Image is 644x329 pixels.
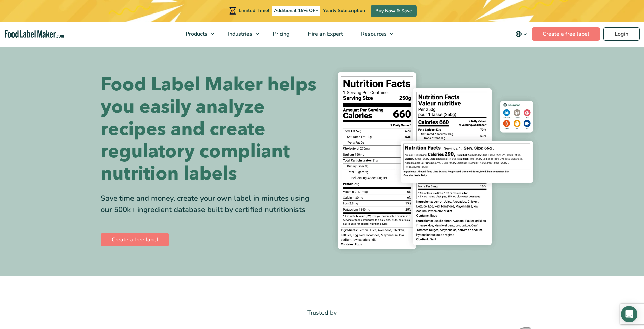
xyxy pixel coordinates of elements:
[271,30,290,38] span: Pricing
[352,22,397,47] a: Resources
[306,30,344,38] span: Hire an Expert
[101,193,317,215] div: Save time and money, create your own label in minutes using our 500k+ ingredient database built b...
[264,22,297,47] a: Pricing
[323,7,365,14] span: Yearly Subscription
[532,27,600,41] a: Create a free label
[359,30,387,38] span: Resources
[226,30,253,38] span: Industries
[239,7,269,14] span: Limited Time!
[177,22,217,47] a: Products
[272,6,320,16] span: Additional 15% OFF
[603,27,640,41] a: Login
[621,306,637,322] div: Open Intercom Messenger
[101,233,169,246] a: Create a free label
[371,5,417,17] a: Buy Now & Save
[101,74,317,185] h1: Food Label Maker helps you easily analyze recipes and create regulatory compliant nutrition labels
[101,308,544,318] p: Trusted by
[184,30,208,38] span: Products
[299,22,351,47] a: Hire an Expert
[219,22,262,47] a: Industries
